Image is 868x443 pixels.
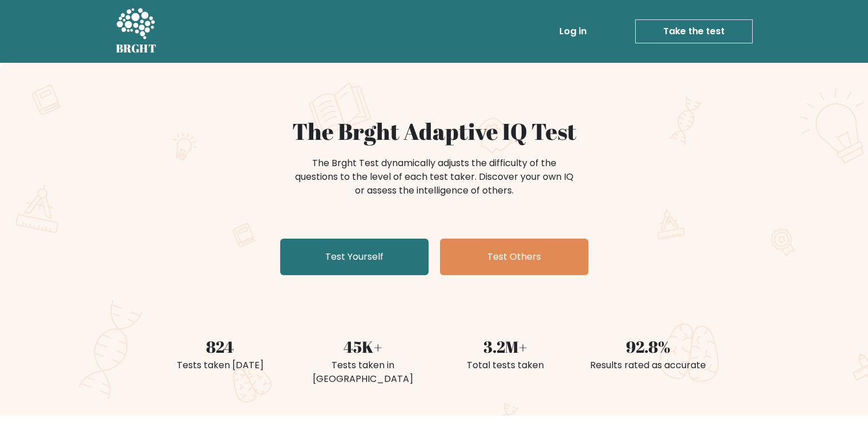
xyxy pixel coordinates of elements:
a: Test Yourself [280,239,429,275]
a: Log in [555,20,591,43]
a: Take the test [635,19,753,43]
div: The Brght Test dynamically adjusts the difficulty of the questions to the level of each test take... [292,156,577,198]
div: Results rated as accurate [584,359,713,372]
div: Tests taken in [GEOGRAPHIC_DATA] [298,359,427,386]
h1: The Brght Adaptive IQ Test [156,118,713,145]
div: 3.2M+ [441,335,570,359]
a: BRGHT [116,5,157,58]
div: Tests taken [DATE] [156,359,285,372]
div: Total tests taken [441,359,570,372]
div: 824 [156,335,285,359]
h5: BRGHT [116,42,157,55]
div: 45K+ [298,335,427,359]
a: Test Others [440,239,588,275]
div: 92.8% [584,335,713,359]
